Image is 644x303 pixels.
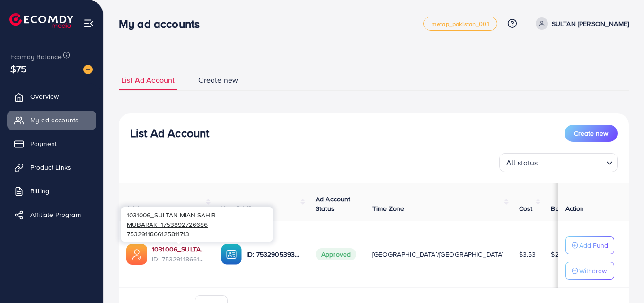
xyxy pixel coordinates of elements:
img: image [83,65,93,74]
h3: List Ad Account [130,126,209,140]
span: Overview [30,92,59,101]
span: Create new [198,75,238,86]
span: $21.47 [551,250,570,259]
a: Billing [7,182,96,200]
img: ic-ads-acc.e4c84228.svg [126,244,147,265]
span: ID: 7532911866125811713 [152,254,206,264]
span: Time Zone [372,204,404,213]
img: ic-ba-acc.ded83a64.svg [221,244,242,265]
button: Create new [565,125,618,142]
span: 1031006_SULTAN MIAN SAHIB MUBARAK_1753892726686 [127,210,216,229]
a: 1031006_SULTAN MIAN SAHIB MUBARAK_1753892726686 [152,244,206,254]
img: menu [83,18,94,29]
span: Balance [551,204,576,213]
h3: My ad accounts [119,17,207,31]
span: Affiliate Program [30,210,81,219]
span: Product Links [30,163,71,172]
span: Create new [574,129,608,138]
span: Billing [30,186,49,196]
p: Add Fund [579,240,608,251]
span: $75 [10,62,26,76]
div: Search for option [499,153,618,172]
input: Search for option [541,154,602,170]
span: [GEOGRAPHIC_DATA]/[GEOGRAPHIC_DATA] [372,250,504,259]
span: Cost [519,204,533,213]
iframe: Chat [604,260,637,296]
span: Approved [316,248,356,260]
span: Ecomdy Balance [10,52,62,61]
a: metap_pakistan_001 [423,17,497,31]
span: List Ad Account [121,75,175,86]
span: Action [565,204,584,213]
a: Payment [7,134,96,153]
a: SULTAN [PERSON_NAME] [532,17,629,30]
a: Product Links [7,158,96,177]
span: $3.53 [519,250,536,259]
p: ID: 7532905393157128208 [247,249,300,260]
span: Ad Account Status [316,194,351,213]
span: metap_pakistan_001 [432,21,489,27]
img: logo [9,13,73,28]
div: 7532911866125811713 [121,207,273,241]
button: Add Fund [565,236,614,254]
span: All status [504,156,540,170]
span: My ad accounts [30,115,79,125]
p: Withdraw [579,265,607,277]
p: SULTAN [PERSON_NAME] [552,18,629,29]
span: Payment [30,139,57,148]
a: My ad accounts [7,111,96,130]
a: Overview [7,87,96,106]
button: Withdraw [565,262,614,280]
a: Affiliate Program [7,205,96,224]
